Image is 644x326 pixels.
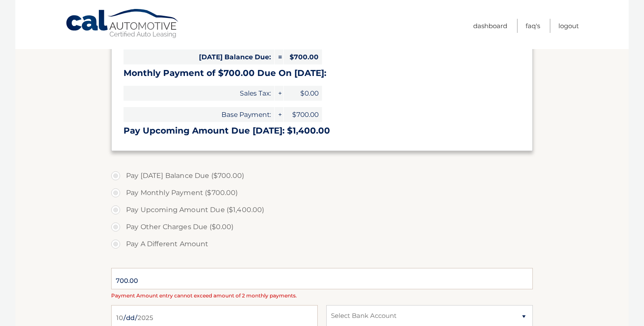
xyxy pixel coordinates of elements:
[124,107,274,122] span: Base Payment:
[284,107,322,122] span: $700.00
[275,107,283,122] span: +
[473,19,507,33] a: Dashboard
[275,86,283,101] span: +
[526,19,540,33] a: FAQ's
[275,49,283,64] span: =
[111,184,533,201] label: Pay Monthly Payment ($700.00)
[284,49,322,64] span: $700.00
[111,167,533,184] label: Pay [DATE] Balance Due ($700.00)
[111,218,533,236] label: Pay Other Charges Due ($0.00)
[124,49,274,64] span: [DATE] Balance Due:
[111,268,533,289] input: Payment Amount
[284,86,322,101] span: $0.00
[124,68,520,79] h3: Monthly Payment of $700.00 Due On [DATE]:
[111,236,533,253] label: Pay A Different Amount
[124,125,520,136] h3: Pay Upcoming Amount Due [DATE]: $1,400.00
[558,19,579,33] a: Logout
[111,201,533,218] label: Pay Upcoming Amount Due ($1,400.00)
[124,86,274,101] span: Sales Tax:
[65,9,180,39] a: Cal Automotive
[111,292,297,299] span: Payment Amount entry cannot exceed amount of 2 monthly payments.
